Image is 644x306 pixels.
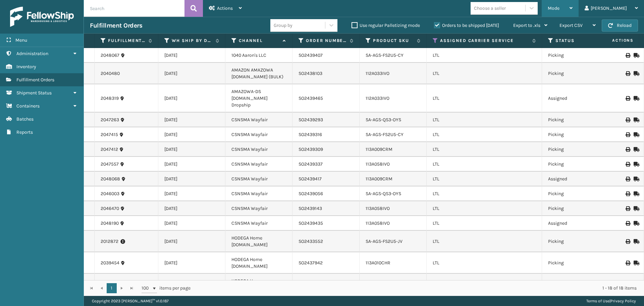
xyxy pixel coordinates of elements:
i: Mark as Shipped [634,177,638,181]
td: CSNSMA Wayfair [225,127,292,142]
td: Picking [542,127,609,142]
label: Product SKU [373,38,414,44]
td: [DATE] [158,216,225,231]
a: SA-AGS-QS3-OYS [366,191,401,196]
td: Picking [542,186,609,201]
td: SO2438103 [292,63,360,84]
td: SO2439435 [292,216,360,231]
i: Print BOL [626,191,630,196]
td: Picking [542,231,609,252]
td: LTL [427,113,542,127]
a: Terms of Use [586,299,609,303]
td: LTL [427,274,542,295]
td: Picking [542,63,609,84]
td: LTL [427,48,542,63]
td: [DATE] [158,186,225,201]
button: Reload [602,19,638,32]
td: Assigned [542,84,609,113]
a: 2040480 [101,70,120,77]
a: 2046003 [101,190,119,197]
span: items per page [142,283,191,293]
a: 113A009CRM [366,176,392,182]
td: [DATE] [158,48,225,63]
span: Export CSV [559,23,583,28]
a: 113A058IVO [366,220,390,226]
td: CSNSMA Wayfair [225,113,292,127]
td: LTL [427,201,542,216]
td: Picking [542,274,609,295]
span: Mode [548,5,559,11]
td: HODEGA Home [DOMAIN_NAME] [225,231,292,252]
span: Actions [217,5,233,11]
a: 2048068 [101,176,120,182]
a: 113A058IVO [366,161,390,167]
td: [DATE] [158,113,225,127]
a: 2039454 [101,260,119,266]
a: SA-AGS-QS3-OYS [366,117,401,123]
label: WH Ship By Date [172,38,212,44]
a: 113A058IVO [366,206,390,211]
td: SO2439293 [292,113,360,127]
i: Mark as Shipped [634,118,638,122]
td: SO2437942 [292,252,360,274]
label: Order Number [306,38,346,44]
td: [DATE] [158,63,225,84]
span: Administration [16,51,48,56]
td: SO2439417 [292,172,360,186]
i: Print BOL [626,147,630,152]
td: HODEGA Home [DOMAIN_NAME] [225,274,292,295]
td: Picking [542,157,609,172]
div: Group by [274,22,292,29]
a: 113A009CRM [366,146,392,152]
span: Fulfillment Orders [16,77,54,83]
td: Picking [542,201,609,216]
span: Inventory [16,64,36,70]
i: Print BOL [626,221,630,226]
i: Print BOL [626,261,630,265]
i: Mark as Shipped [634,96,638,101]
i: Mark as Shipped [634,162,638,167]
a: 2047263 [101,117,119,123]
td: LTL [427,157,542,172]
td: [DATE] [158,201,225,216]
a: 2048190 [101,220,119,227]
label: Status [555,38,596,44]
td: LTL [427,172,542,186]
a: SA-AGS-FS2U5-JV [366,238,402,244]
td: SO2439056 [292,186,360,201]
td: [DATE] [158,172,225,186]
i: Mark as Shipped [634,261,638,265]
td: SO2439316 [292,127,360,142]
i: Mark as Shipped [634,71,638,76]
label: Channel [239,38,279,44]
td: SO2439143 [292,201,360,216]
td: LTL [427,84,542,113]
i: Print BOL [626,53,630,58]
label: Orders to be shipped [DATE] [434,23,499,28]
i: Print BOL [626,71,630,76]
i: Print BOL [626,239,630,244]
td: [DATE] [158,252,225,274]
a: 113A010CHR [366,260,390,266]
span: Export to .xls [513,23,540,28]
td: LTL [427,231,542,252]
td: HODEGA Home [DOMAIN_NAME] [225,252,292,274]
span: 100 [142,285,152,292]
span: Menu [15,37,27,43]
img: logo [10,7,74,27]
a: 2047557 [101,161,119,168]
p: Copyright 2023 [PERSON_NAME]™ v 1.0.187 [92,296,169,306]
i: Mark as Shipped [634,239,638,244]
td: LTL [427,216,542,231]
a: 2012872 [101,238,118,245]
a: SA-AGS-FS2U5-CY [366,132,404,137]
div: Choose a seller [474,5,506,12]
a: 1 [107,283,117,293]
a: Privacy Policy [610,299,636,303]
td: CSNSMA Wayfair [225,186,292,201]
i: Mark as Shipped [634,191,638,196]
label: Assigned Carrier Service [440,38,529,44]
td: CSNSMA Wayfair [225,142,292,157]
td: LTL [427,252,542,274]
span: Actions [591,35,638,46]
